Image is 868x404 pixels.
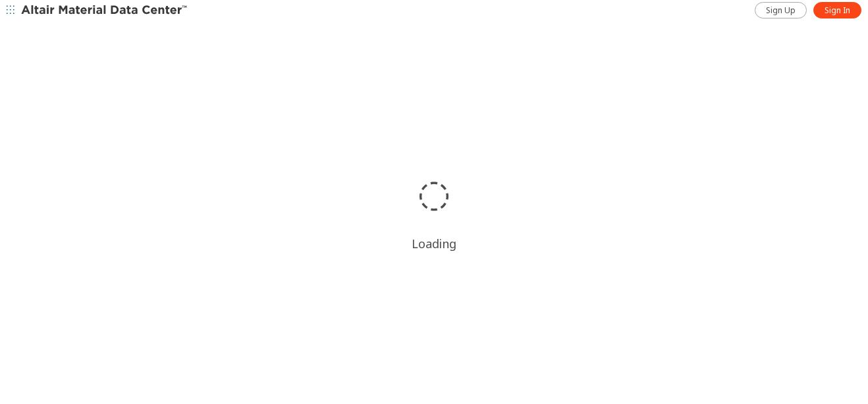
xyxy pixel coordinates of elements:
[412,236,456,252] div: Loading
[21,4,189,17] img: Altair Material Data Center
[813,2,861,18] a: Sign In
[755,2,807,18] a: Sign Up
[825,5,850,16] span: Sign In
[766,5,796,16] span: Sign Up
